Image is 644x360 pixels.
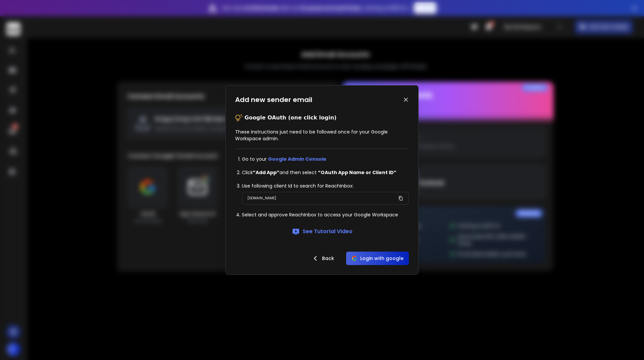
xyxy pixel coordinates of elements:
li: Go to your [242,156,409,162]
li: Use following client Id to search for ReachInbox: [242,183,409,189]
button: Login with google [346,252,409,265]
p: These instructions just need to be followed once for your Google Workspace admin. [235,128,409,142]
li: Click and then select [242,169,409,176]
a: Google Admin Console [268,156,326,162]
button: Back [306,252,339,265]
p: [DOMAIN_NAME] [248,195,276,202]
li: Select and approve ReachInbox to access your Google Workspace [242,211,409,218]
strong: “OAuth App Name or Client ID” [318,169,396,176]
a: See Tutorial Video [292,227,353,236]
strong: ”Add App” [253,169,279,176]
h1: Add new sender email [235,95,312,104]
p: Google OAuth (one click login) [245,114,336,122]
img: tips [235,114,243,122]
